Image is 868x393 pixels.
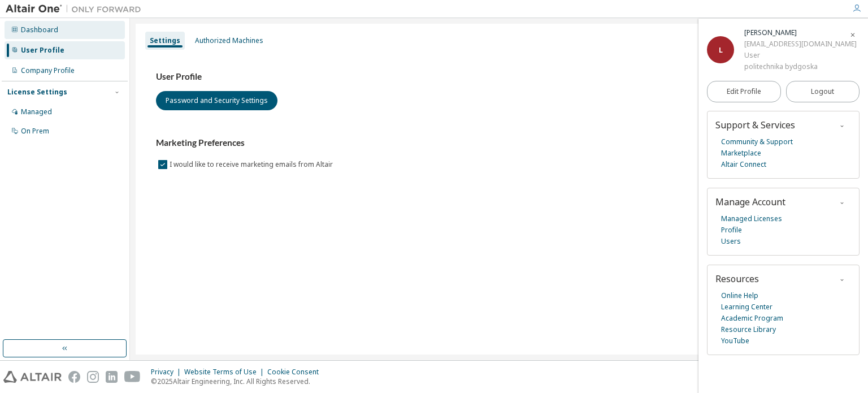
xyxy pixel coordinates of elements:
[744,38,857,50] div: [EMAIL_ADDRESS][DOMAIN_NAME]
[721,290,758,301] a: Online Help
[124,371,141,383] img: youtube.svg
[719,45,723,55] span: L
[744,27,857,38] div: Lider Castillo Laban
[721,313,783,324] a: Academic Program
[6,3,147,15] img: Altair One
[184,368,267,377] div: Website Terms of Use
[106,371,118,383] img: linkedin.svg
[715,196,785,208] span: Manage Account
[744,61,857,72] div: politechnika bydgoska
[21,107,52,116] div: Managed
[68,371,80,383] img: facebook.svg
[170,158,335,171] label: I would like to receive marketing emails from Altair
[151,368,184,377] div: Privacy
[715,119,795,131] span: Support & Services
[21,46,64,55] div: User Profile
[267,368,325,377] div: Cookie Consent
[21,66,75,75] div: Company Profile
[721,159,766,170] a: Altair Connect
[21,25,58,34] div: Dashboard
[721,236,741,247] a: Users
[156,71,842,83] h3: User Profile
[7,88,67,97] div: License Settings
[156,137,842,149] h3: Marketing Preferences
[150,36,180,45] div: Settings
[721,136,793,148] a: Community & Support
[715,273,759,285] span: Resources
[786,81,860,102] button: Logout
[195,36,263,45] div: Authorized Machines
[721,213,782,224] a: Managed Licenses
[721,148,761,159] a: Marketplace
[727,87,761,96] span: Edit Profile
[811,86,834,97] span: Logout
[3,371,62,383] img: altair_logo.svg
[721,335,749,347] a: YouTube
[721,301,772,313] a: Learning Center
[721,324,776,335] a: Resource Library
[744,50,857,61] div: User
[721,224,742,236] a: Profile
[21,127,49,136] div: On Prem
[151,377,325,386] p: © 2025 Altair Engineering, Inc. All Rights Reserved.
[87,371,99,383] img: instagram.svg
[156,91,277,110] button: Password and Security Settings
[707,81,781,102] a: Edit Profile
